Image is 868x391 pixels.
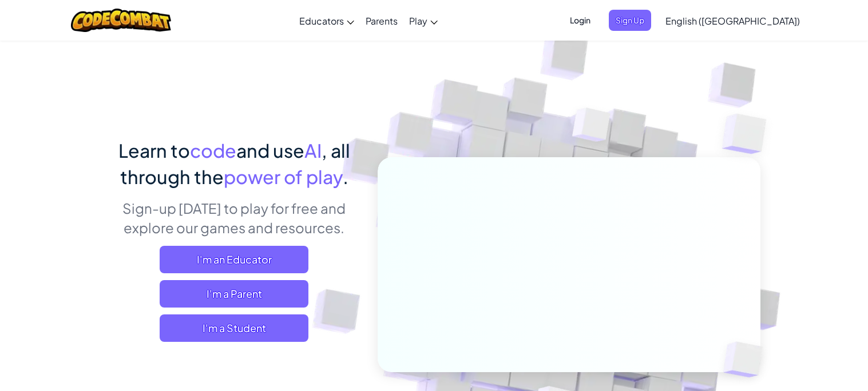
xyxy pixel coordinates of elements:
[550,85,633,170] img: Overlap cubes
[609,10,651,31] button: Sign Up
[409,15,427,27] span: Play
[190,139,236,162] span: code
[699,86,798,182] img: Overlap cubes
[224,165,343,188] span: power of play
[403,5,443,36] a: Play
[343,165,348,188] span: .
[160,280,308,308] a: I'm a Parent
[160,314,308,342] button: I'm a Student
[236,139,304,162] span: and use
[118,139,190,162] span: Learn to
[304,139,322,162] span: AI
[360,5,403,36] a: Parents
[563,10,597,31] button: Login
[665,15,800,27] span: English ([GEOGRAPHIC_DATA])
[660,5,806,36] a: English ([GEOGRAPHIC_DATA])
[294,5,360,36] a: Educators
[299,15,344,27] span: Educators
[108,198,360,237] p: Sign-up [DATE] to play for free and explore our games and resources.
[71,9,171,32] img: CodeCombat logo
[160,246,308,273] a: I'm an Educator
